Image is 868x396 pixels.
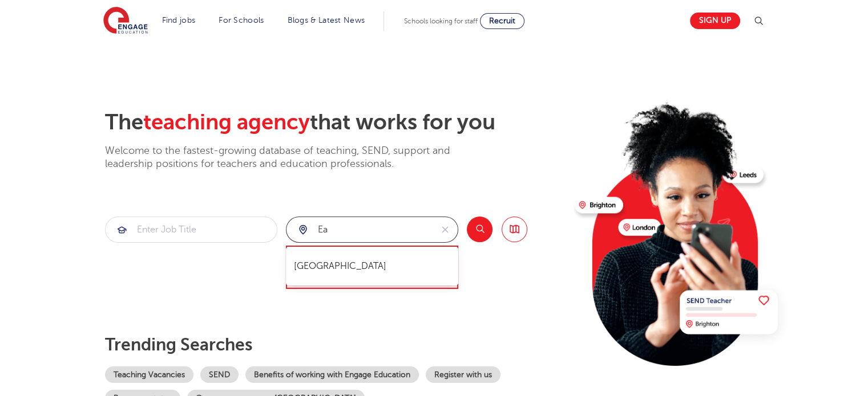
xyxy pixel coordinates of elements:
span: Recruit [489,17,515,25]
a: SEND [200,366,239,383]
a: Sign up [690,13,740,29]
span: Please select a city from the list of suggestions [286,246,458,289]
a: Blogs & Latest News [288,16,365,25]
input: Submit [106,217,277,242]
a: Find jobs [162,16,196,25]
p: Trending searches [105,334,566,355]
img: Engage Education [103,7,148,35]
a: Register with us [426,366,500,383]
button: Search [467,217,492,242]
a: Teaching Vacancies [105,366,193,383]
span: teaching agency [143,110,310,134]
span: Schools looking for staff [404,17,478,25]
input: Submit [286,217,432,242]
h2: The that works for you [105,109,566,136]
a: Benefits of working with Engage Education [245,366,419,383]
div: Submit [105,217,277,243]
li: [GEOGRAPHIC_DATA] [291,252,453,280]
a: Recruit [480,13,524,29]
ul: Submit [291,252,453,280]
a: For Schools [219,16,264,25]
p: Welcome to the fastest-growing database of teaching, SEND, support and leadership positions for t... [105,144,482,171]
div: Submit [286,217,458,243]
button: Clear [432,217,458,242]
